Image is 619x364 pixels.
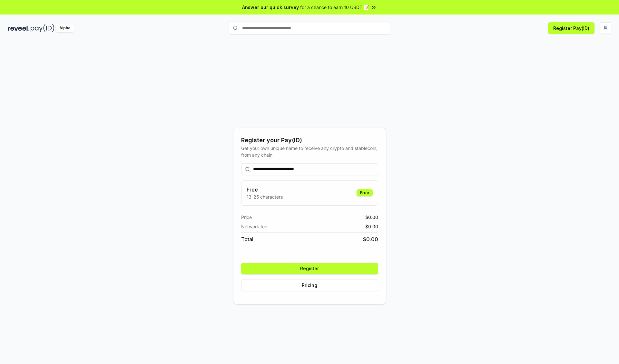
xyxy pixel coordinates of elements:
[363,235,378,243] span: $ 0.00
[241,235,253,243] span: Total
[241,263,378,274] button: Register
[300,4,369,11] span: for a chance to earn 10 USDT 📝
[31,24,54,32] img: pay_id
[357,189,373,196] div: Free
[241,280,378,291] button: Pricing
[56,24,74,32] div: Alpha
[365,214,378,221] span: $ 0.00
[548,22,594,34] button: Register Pay(ID)
[247,193,283,200] p: 13-25 characters
[241,223,267,230] span: Network fee
[241,214,252,221] span: Price
[247,186,283,193] h3: Free
[8,24,29,32] img: reveel_dark
[241,136,378,145] div: Register your Pay(ID)
[242,4,299,11] span: Answer our quick survey
[241,145,378,158] div: Get your own unique name to receive any crypto and stablecoin, from any chain
[365,223,378,230] span: $ 0.00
